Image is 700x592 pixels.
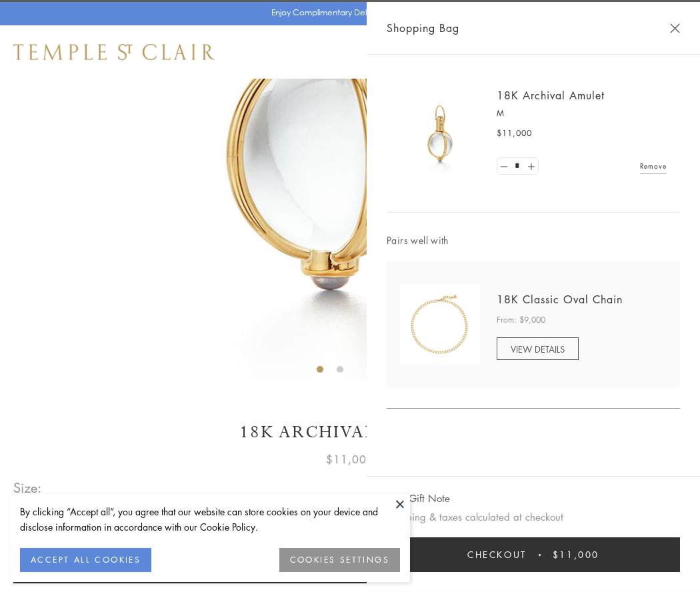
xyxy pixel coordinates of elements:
[553,547,599,562] span: $11,000
[13,44,215,60] img: Temple St. Clair
[279,548,400,572] button: COOKIES SETTINGS
[670,23,680,33] button: Close Shopping Bag
[326,451,374,468] span: $11,000
[497,337,579,360] a: VIEW DETAILS
[271,6,423,19] p: Enjoy Complimentary Delivery & Returns
[20,504,400,535] div: By clicking “Accept all”, you agree that our website can store cookies on your device and disclos...
[497,107,667,120] p: M
[467,547,527,562] span: Checkout
[640,159,667,173] a: Remove
[400,285,480,365] img: N88865-OV18
[387,233,680,248] span: Pairs well with
[387,19,459,37] span: Shopping Bag
[387,490,450,507] button: Add Gift Note
[497,313,545,327] span: From: $9,000
[400,93,480,173] img: 18K Archival Amulet
[497,88,605,103] a: 18K Archival Amulet
[497,292,623,307] a: 18K Classic Oval Chain
[497,158,511,175] a: Set quantity to 0
[387,509,680,525] p: Shipping & taxes calculated at checkout
[13,421,687,444] h1: 18K Archival Amulet
[387,537,680,572] button: Checkout $11,000
[497,127,532,140] span: $11,000
[524,158,537,175] a: Set quantity to 2
[20,548,151,572] button: ACCEPT ALL COOKIES
[13,477,43,499] span: Size:
[511,343,565,355] span: VIEW DETAILS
